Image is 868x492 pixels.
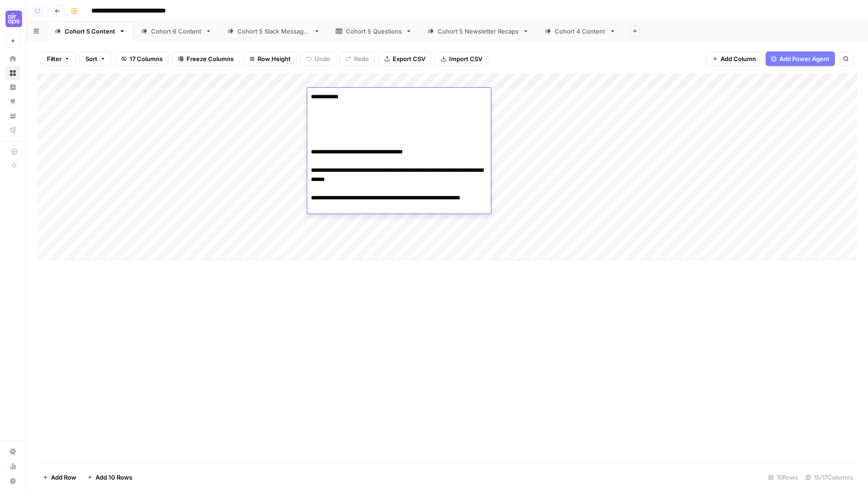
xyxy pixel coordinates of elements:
a: Cohort 5 Questions [328,22,420,40]
button: Workspace: AirCraft - AM [6,7,20,30]
button: Import CSV [435,51,488,66]
span: Row Height [258,54,291,63]
button: Add Column [706,51,762,66]
span: Sort [85,54,97,63]
a: Cohort 5 Newsletter Recaps [420,22,537,40]
a: Cohort 4 Content [537,22,624,40]
div: Cohort 4 Content [555,27,606,36]
span: Add Row [51,473,76,482]
span: Import CSV [449,54,482,63]
span: Add Power Agent [779,54,829,63]
button: Sort [79,51,112,66]
button: Filter [41,51,76,66]
button: Add Power Agent [766,51,835,66]
div: Cohort 5 Newsletter Recaps [438,27,519,36]
button: Help + Support [6,474,20,488]
span: Filter [47,54,62,63]
img: AirCraft - AM Logo [6,11,22,27]
span: Freeze Columns [186,54,234,63]
span: Export CSV [393,54,425,63]
button: Undo [300,51,336,66]
span: 17 Columns [130,54,163,63]
a: Cohort 6 Content [133,22,220,40]
a: Opportunities [6,94,20,109]
button: Redo [340,51,375,66]
button: Row Height [243,51,297,66]
button: Export CSV [378,51,431,66]
a: Your Data [6,108,20,123]
button: Add 10 Rows [82,470,138,485]
div: 15/17 Columns [802,470,857,485]
a: Cohort 5 Slack Messages [220,22,328,40]
span: Undo [315,54,330,63]
span: Add Column [721,54,756,63]
button: 17 Columns [115,51,169,66]
div: 10 Rows [765,470,802,485]
a: Cohort 5 Content [47,22,133,40]
a: Insights [6,80,20,95]
a: Settings [6,444,20,459]
div: Cohort 6 Content [151,27,202,36]
a: Home [6,51,20,66]
a: Flightpath [6,123,20,137]
span: Redo [354,54,369,63]
div: Cohort 5 Slack Messages [237,27,310,36]
button: Freeze Columns [172,51,240,66]
div: Cohort 5 Content [65,27,115,36]
a: Browse [6,66,20,80]
div: Cohort 5 Questions [346,27,402,36]
span: Add 10 Rows [96,473,132,482]
button: Add Row [37,470,82,485]
a: Usage [6,459,20,474]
